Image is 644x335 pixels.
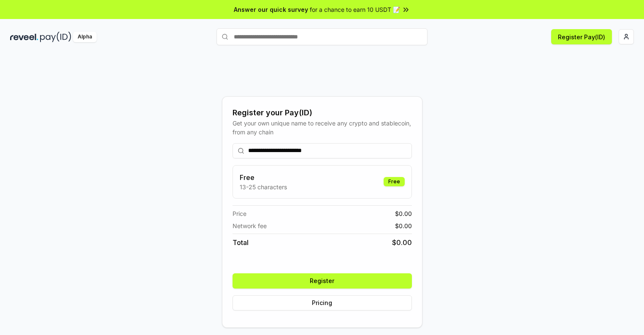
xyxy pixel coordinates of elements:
[233,237,249,248] span: Total
[233,273,412,289] button: Register
[551,29,612,44] button: Register Pay(ID)
[384,177,405,186] div: Free
[234,5,308,14] span: Answer our quick survey
[73,32,97,42] div: Alpha
[233,119,412,136] div: Get your own unique name to receive any crypto and stablecoin, from any chain
[240,172,287,182] h3: Free
[395,221,412,230] span: $ 0.00
[10,32,38,42] img: reveel_dark
[392,237,412,248] span: $ 0.00
[233,209,246,218] span: Price
[310,5,400,14] span: for a chance to earn 10 USDT 📝
[233,221,267,230] span: Network fee
[40,32,71,42] img: pay_id
[233,295,412,310] button: Pricing
[395,209,412,218] span: $ 0.00
[240,182,287,191] p: 13-25 characters
[233,107,412,119] div: Register your Pay(ID)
